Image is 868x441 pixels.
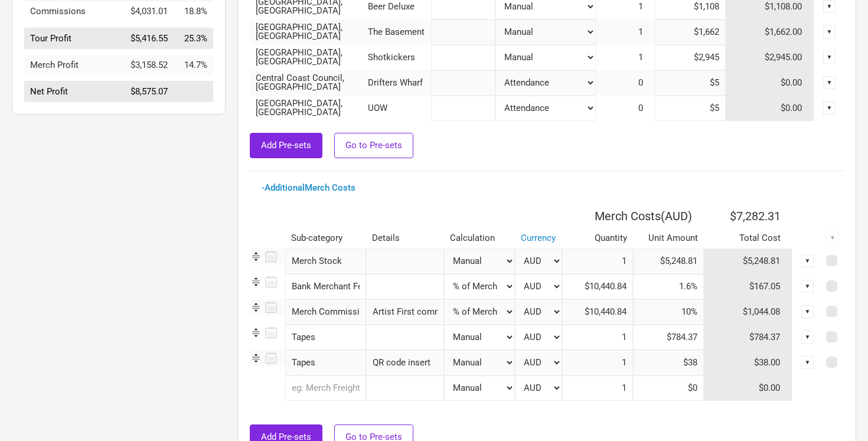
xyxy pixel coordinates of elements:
th: Merch Costs ( AUD ) [562,204,704,228]
td: $1,044.08 [704,299,792,325]
input: Artist First commission [366,299,444,325]
span: Add Pre-sets [261,140,311,151]
span: 0 [638,77,655,88]
span: 0 [638,103,655,113]
div: Merch Stock [285,249,366,274]
td: $3,158.52 [119,55,174,76]
div: Bank Merchant Fees [285,274,366,299]
a: Currency [521,233,556,243]
button: Go to Pre-sets [334,133,413,158]
td: $8,575.07 [119,81,174,103]
div: ▼ [826,231,839,244]
th: Calculation [444,228,515,249]
td: Commissions [24,1,119,22]
div: ▼ [823,51,836,64]
td: Net Profit [24,81,119,103]
td: $4,031.01 [119,1,174,22]
td: Merch Profit as % of Tour Income [174,55,213,76]
td: Tour Profit as % of Tour Income [174,28,213,49]
button: Add Pre-sets [250,133,322,158]
img: Re-order [250,276,262,288]
td: [GEOGRAPHIC_DATA], [GEOGRAPHIC_DATA] [250,45,368,70]
span: 1 [638,52,655,63]
input: % merch income [633,274,704,299]
th: $7,282.31 [704,204,792,228]
td: $0.00 [704,375,792,401]
div: Merch Commissions [285,299,366,325]
input: QR code insert [366,350,444,375]
img: Re-order [250,250,262,263]
img: Re-order [250,326,262,339]
span: 1 [638,1,655,12]
td: $784.37 [704,325,792,350]
td: Net Profit as % of Tour Income [174,81,213,103]
th: Unit Amount [633,228,704,249]
td: $167.05 [704,274,792,299]
td: $0.00 [726,96,814,121]
th: Details [366,228,444,249]
input: per head [655,96,726,121]
td: Merch Profit [24,55,119,76]
div: ▼ [823,76,836,89]
td: Drifters Wharf [368,70,431,96]
td: Central Coast Council, [GEOGRAPHIC_DATA] [250,70,368,96]
div: ▼ [801,280,814,293]
td: $5,248.81 [704,249,792,274]
td: $2,945.00 [726,45,814,70]
td: The Basement [368,19,431,45]
td: $5,416.55 [119,28,174,49]
div: ▼ [801,254,814,267]
span: 1 [638,27,655,37]
div: ▼ [823,102,836,115]
td: [GEOGRAPHIC_DATA], [GEOGRAPHIC_DATA] [250,19,368,45]
th: Quantity [562,228,633,249]
td: Shotkickers [368,45,431,70]
div: ▼ [801,356,814,369]
td: $0.00 [726,70,814,96]
img: Re-order [250,301,262,313]
input: % merch income [633,299,704,325]
th: Total Cost [704,228,792,249]
td: Commissions as % of Tour Income [174,1,213,22]
td: UOW [368,96,431,121]
div: Tapes [285,325,366,350]
input: per head [655,70,726,96]
div: ▼ [801,305,814,318]
div: Tapes [285,350,366,375]
th: Sub-category [285,228,366,249]
td: [GEOGRAPHIC_DATA], [GEOGRAPHIC_DATA] [250,96,368,121]
td: Tour Profit [24,28,119,49]
div: ▼ [801,331,814,344]
span: Go to Pre-sets [345,140,402,151]
img: Re-order [250,352,262,364]
a: - Additional Merch Costs [262,182,355,193]
td: $1,662.00 [726,19,814,45]
input: eg: Merch Freight [285,375,366,401]
div: ▼ [823,25,836,38]
td: $38.00 [704,350,792,375]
